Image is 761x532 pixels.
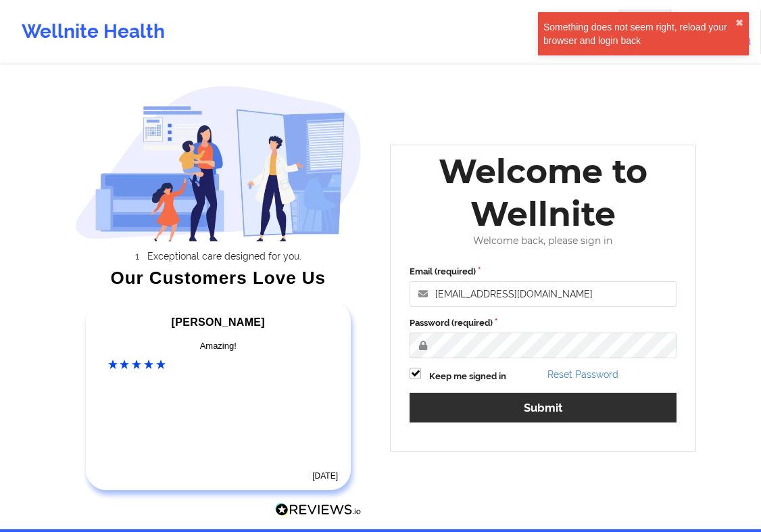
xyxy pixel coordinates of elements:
[410,316,677,330] label: Password (required)
[543,20,735,47] div: Something does not seem right, reload your browser and login back
[275,503,362,521] a: Reviews.io Logo
[547,369,618,380] a: Reset Password
[75,271,362,285] div: Our Customers Love Us
[400,235,686,247] div: Welcome back, please sign in
[312,471,338,481] time: [DATE]
[735,18,743,28] button: close
[429,370,506,383] label: Keep me signed in
[400,150,686,235] div: Welcome to Wellnite
[108,339,329,353] div: Amazing!
[75,85,362,241] img: wellnite-auth-hero_200.c722682e.png
[275,503,362,517] img: Reviews.io Logo
[410,393,677,422] button: Submit
[172,316,265,328] span: [PERSON_NAME]
[87,251,362,262] li: Exceptional care designed for you.
[410,265,677,279] label: Email (required)
[410,281,677,307] input: Email address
